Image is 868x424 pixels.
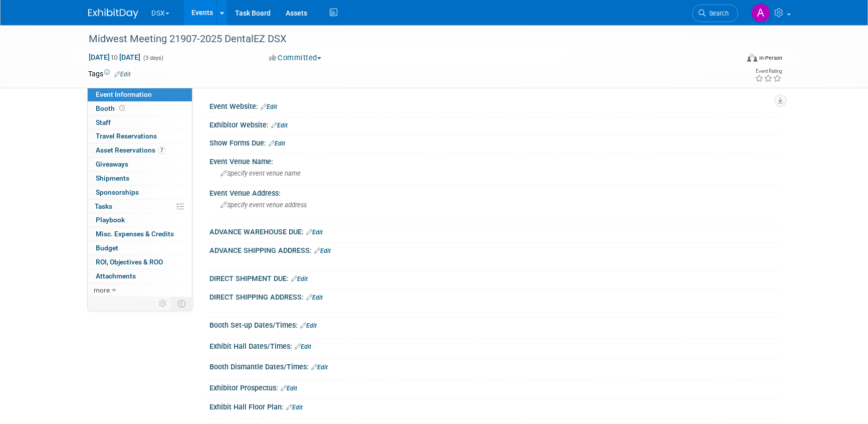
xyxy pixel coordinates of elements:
[306,294,323,301] a: Edit
[142,55,163,61] span: (3 days)
[88,144,192,157] a: Asset Reservations7
[96,132,157,140] span: Travel Reservations
[96,272,136,280] span: Attachments
[311,364,328,371] a: Edit
[209,135,780,149] div: Show Forms Due:
[88,172,192,185] a: Shipments
[300,322,317,329] a: Edit
[88,158,192,171] a: Giveaways
[96,90,152,98] span: Event Information
[96,146,165,154] span: Asset Reservations
[96,118,111,126] span: Staff
[266,53,325,63] button: Committed
[221,201,307,209] span: Specify event venue address
[221,170,301,177] span: Specify event venue name
[88,284,192,297] a: more
[747,54,757,62] img: Format-Inperson.png
[96,230,174,238] span: Misc. Expenses & Credits
[158,147,165,154] span: 7
[209,318,780,331] div: Booth Set-up Dates/Times:
[209,243,780,256] div: ADVANCE SHIPPING ADDRESS:
[269,140,285,147] a: Edit
[88,213,192,227] a: Playbook
[96,188,139,196] span: Sponsorships
[306,229,323,236] a: Edit
[209,359,780,372] div: Booth Dismantle Dates/Times:
[114,71,131,78] a: Edit
[96,160,128,168] span: Giveaways
[286,404,303,411] a: Edit
[679,52,782,67] div: Event Format
[209,339,780,352] div: Exhibit Hall Dates/Times:
[209,380,780,393] div: Exhibitor Prospectus:
[291,275,308,282] a: Edit
[295,343,311,350] a: Edit
[88,269,192,283] a: Attachments
[96,174,129,182] span: Shipments
[271,122,288,129] a: Edit
[110,53,119,61] span: to
[706,10,729,17] span: Search
[154,297,172,310] td: Personalize Event Tab Strip
[281,385,297,392] a: Edit
[209,399,780,412] div: Exhibit Hall Floor Plan:
[85,30,723,48] div: Midwest Meeting 21907-2025 DentalEZ DSX
[88,200,192,213] a: Tasks
[95,202,112,210] span: Tasks
[692,5,738,22] a: Search
[96,244,118,252] span: Budget
[209,154,780,167] div: Event Venue Name:
[88,88,192,101] a: Event Information
[88,255,192,269] a: ROI, Objectives & ROO
[96,258,163,266] span: ROI, Objectives & ROO
[88,116,192,129] a: Staff
[94,286,110,294] span: more
[88,102,192,115] a: Booth
[209,271,780,284] div: DIRECT SHIPMENT DUE:
[96,216,125,224] span: Playbook
[209,117,780,130] div: Exhibitor Website:
[172,297,192,310] td: Toggle Event Tabs
[209,224,780,237] div: ADVANCE WAREHOUSE DUE:
[117,104,127,112] span: Booth not reserved yet
[88,53,141,62] span: [DATE] [DATE]
[751,4,770,23] img: Art Stewart
[759,54,782,62] div: In-Person
[261,103,277,110] a: Edit
[88,69,131,79] td: Tags
[88,241,192,255] a: Budget
[88,9,138,19] img: ExhibitDay
[209,99,780,112] div: Event Website:
[96,104,127,112] span: Booth
[755,69,782,74] div: Event Rating
[209,290,780,303] div: DIRECT SHIPPING ADDRESS:
[209,186,780,198] div: Event Venue Address:
[88,186,192,199] a: Sponsorships
[88,129,192,143] a: Travel Reservations
[88,227,192,241] a: Misc. Expenses & Credits
[314,247,331,254] a: Edit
